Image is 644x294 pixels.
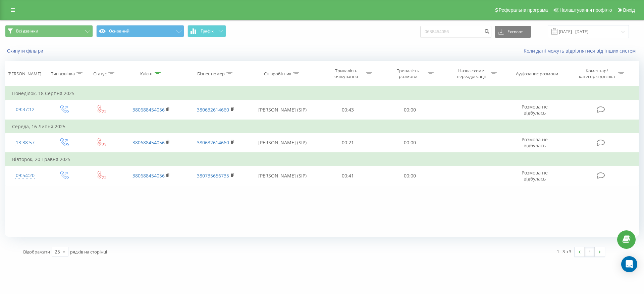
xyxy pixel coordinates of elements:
[5,25,93,37] button: Всі дзвінки
[390,68,426,79] div: Тривалість розмови
[16,28,38,34] span: Всі дзвінки
[522,136,548,149] span: Розмова не відбулась
[5,48,47,54] button: Скинути фільтри
[12,136,38,149] div: 13:38:57
[524,48,639,54] a: Коли дані можуть відрізнятися вiд інших систем
[55,248,60,255] div: 25
[585,247,595,256] a: 1
[70,249,107,255] span: рядків на сторінці
[5,120,639,133] td: Середа, 16 Липня 2025
[621,256,637,272] div: Open Intercom Messenger
[248,133,317,153] td: [PERSON_NAME] (SIP)
[132,106,165,113] a: 380688454056
[201,29,214,33] span: Графік
[23,249,50,255] span: Відображати
[453,68,489,79] div: Назва схеми переадресації
[187,25,226,37] button: Графік
[577,68,616,79] div: Коментар/категорія дзвінка
[7,71,41,77] div: [PERSON_NAME]
[317,133,379,153] td: 00:21
[516,71,558,77] div: Аудіозапис розмови
[96,25,184,37] button: Основний
[248,166,317,186] td: [PERSON_NAME] (SIP)
[197,139,229,146] a: 380632614660
[623,7,635,13] span: Вихід
[379,100,440,120] td: 00:00
[317,166,379,186] td: 00:41
[197,106,229,113] a: 380632614660
[420,26,491,38] input: Пошук за номером
[140,71,153,77] div: Клієнт
[264,71,291,77] div: Співробітник
[248,100,317,120] td: [PERSON_NAME] (SIP)
[12,169,38,182] div: 09:54:20
[93,71,107,77] div: Статус
[522,169,548,182] span: Розмова не відбулась
[495,26,531,38] button: Експорт
[132,172,165,179] a: 380688454056
[12,103,38,116] div: 09:37:12
[379,166,440,186] td: 00:00
[5,153,639,166] td: Вівторок, 20 Травня 2025
[379,133,440,153] td: 00:00
[328,68,364,79] div: Тривалість очікування
[559,7,612,13] span: Налаштування профілю
[557,248,571,255] div: 1 - 3 з 3
[197,172,229,179] a: 380735656735
[132,139,165,146] a: 380688454056
[197,71,225,77] div: Бізнес номер
[317,100,379,120] td: 00:43
[499,7,548,13] span: Реферальна програма
[522,103,548,116] span: Розмова не відбулась
[5,87,639,100] td: Понеділок, 18 Серпня 2025
[51,71,75,77] div: Тип дзвінка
